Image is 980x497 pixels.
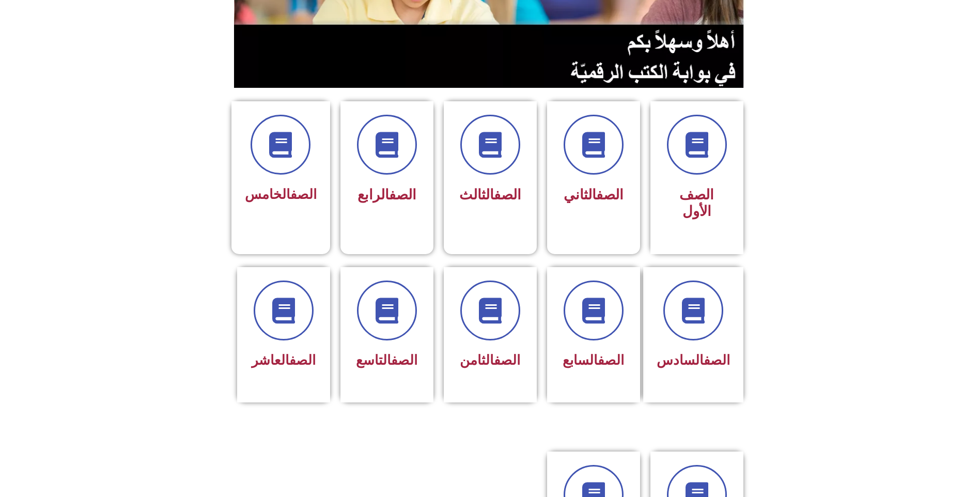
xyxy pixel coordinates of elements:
a: الصف [389,187,416,203]
span: الخامس [245,187,317,202]
span: الصف الأول [679,187,714,220]
span: السادس [657,352,730,368]
span: الثاني [564,187,624,203]
a: الصف [598,352,624,368]
a: الصف [494,187,521,203]
a: الصف [596,187,624,203]
a: الصف [391,352,417,368]
span: العاشر [252,352,316,368]
a: الصف [704,352,730,368]
a: الصف [289,352,316,368]
span: التاسع [356,352,417,368]
a: الصف [494,352,520,368]
span: الرابع [357,187,416,203]
a: الصف [290,187,317,202]
span: الثالث [459,187,521,203]
span: السابع [563,352,624,368]
span: الثامن [460,352,520,368]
